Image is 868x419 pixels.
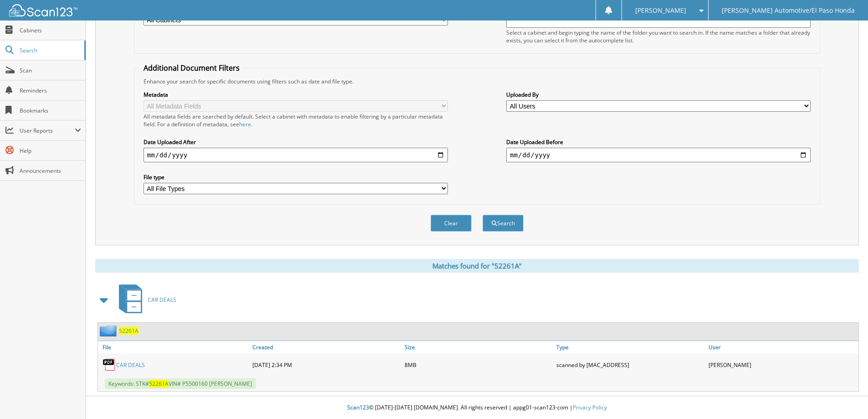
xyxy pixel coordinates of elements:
[119,327,139,335] a: 52261A
[95,259,859,273] div: Matches found for "52261A"
[103,358,116,372] img: PDF.png
[116,361,145,369] a: CAR DEALS
[431,215,472,232] button: Clear
[706,341,858,353] a: User
[554,356,706,374] div: scanned by [MAC_ADDRESS]
[822,375,868,419] iframe: Chat Widget
[105,378,256,389] span: Keywords: STK# VIN# P5500160 [PERSON_NAME]
[20,47,80,54] span: Search
[20,127,75,134] span: User Reports
[506,29,811,44] div: Select a cabinet and begin typing the name of the folder you want to search in. If the name match...
[20,147,81,155] span: Help
[506,91,811,98] label: Uploaded By
[144,91,448,98] label: Metadata
[98,341,250,353] a: File
[113,282,176,318] a: CAR DEALS
[9,4,77,16] img: scan123-logo-white.svg
[635,8,686,13] span: [PERSON_NAME]
[250,341,402,353] a: Created
[722,8,855,13] span: [PERSON_NAME] Automotive/El Paso Honda
[347,403,369,411] span: Scan123
[148,296,176,304] span: CAR DEALS
[554,341,706,353] a: Type
[86,397,868,419] div: © [DATE]-[DATE] [DOMAIN_NAME]. All rights reserved | appg01-scan123-com |
[20,167,81,175] span: Announcements
[506,148,811,162] input: end
[20,26,81,34] span: Cabinets
[144,173,448,181] label: File type
[144,113,448,128] div: All metadata fields are searched by default. Select a cabinet with metadata to enable filtering b...
[20,87,81,94] span: Reminders
[483,215,524,232] button: Search
[139,63,244,73] legend: Additional Document Filters
[100,325,119,336] img: folder2.png
[706,356,858,374] div: [PERSON_NAME]
[506,138,811,146] label: Date Uploaded Before
[239,120,251,128] a: here
[149,380,169,388] span: 52261A
[144,138,448,146] label: Date Uploaded After
[573,403,607,411] a: Privacy Policy
[20,107,81,114] span: Bookmarks
[402,356,555,374] div: 8MB
[250,356,402,374] div: [DATE] 2:34 PM
[402,341,555,353] a: Size
[139,78,815,85] div: Enhance your search for specific documents using filters such as date and file type.
[144,148,448,162] input: start
[20,67,81,74] span: Scan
